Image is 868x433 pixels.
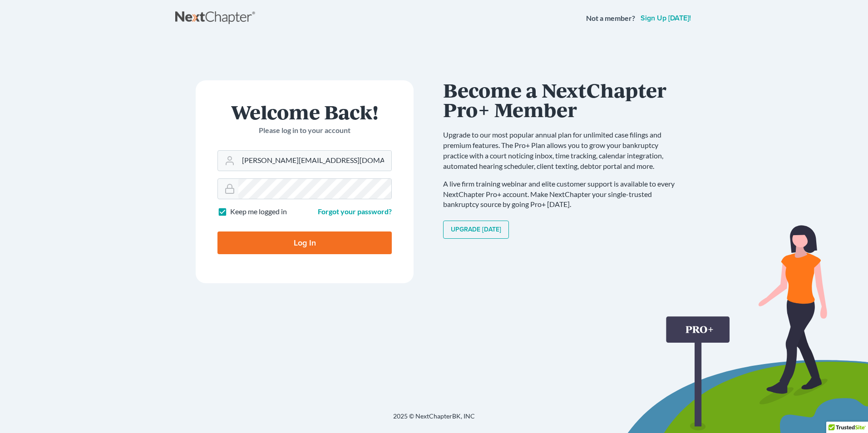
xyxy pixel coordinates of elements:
[175,412,693,428] div: 2025 © NextChapterBK, INC
[318,207,392,216] a: Forgot your password?
[217,102,392,122] h1: Welcome Back!
[238,151,391,171] input: Email Address
[230,207,287,217] label: Keep me logged in
[443,179,684,210] p: A live firm training webinar and elite customer support is available to every NextChapter Pro+ ac...
[443,130,684,171] p: Upgrade to our most popular annual plan for unlimited case filings and premium features. The Pro+...
[443,80,684,119] h1: Become a NextChapter Pro+ Member
[217,231,392,254] input: Log In
[586,13,635,24] strong: Not a member?
[639,15,693,22] a: Sign up [DATE]!
[443,221,509,239] a: Upgrade [DATE]
[217,125,392,136] p: Please log in to your account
